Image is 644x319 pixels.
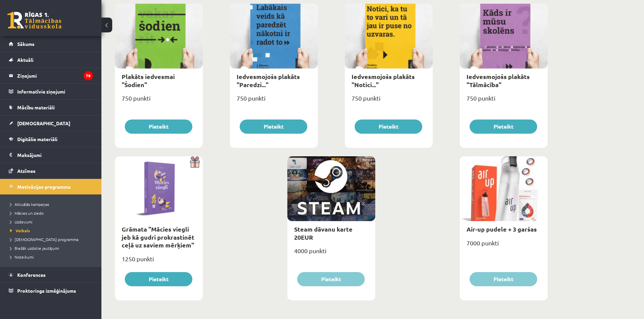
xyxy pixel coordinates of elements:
span: Biežāk uzdotie jautājumi [10,245,59,251]
a: Grāmata "Mācies viegli jeb kā gudri prokrastinēt ceļā uz saviem mērķiem" [122,225,194,249]
button: Pieteikt [470,272,537,286]
span: Atzīmes [17,168,35,174]
button: Pieteikt [125,272,192,286]
a: Rīgas 1. Tālmācības vidusskola [7,12,62,29]
div: 1250 punkti [115,253,203,270]
legend: Ziņojumi [17,68,93,83]
a: Uzdevumi [10,219,95,225]
span: Konferences [17,272,46,278]
span: [DEMOGRAPHIC_DATA] [17,120,70,126]
div: 750 punkti [460,92,548,109]
a: Proktoringa izmēģinājums [9,283,93,298]
a: Air-up pudele + 3 garšas [467,225,537,233]
a: Veikals [10,228,95,234]
a: Maksājumi [9,147,93,163]
div: 750 punkti [345,92,433,109]
button: Pieteikt [240,119,307,134]
legend: Informatīvie ziņojumi [17,84,93,99]
span: Uzdevumi [10,219,32,224]
div: 7000 punkti [460,237,548,254]
a: [DEMOGRAPHIC_DATA] [9,115,93,131]
a: Konferences [9,267,93,283]
a: Sākums [9,36,93,52]
span: Mācību materiāli [17,104,55,110]
legend: Maksājumi [17,147,93,163]
span: Veikals [10,228,30,233]
a: Noteikumi [10,254,95,260]
span: Motivācijas programma [17,184,71,190]
a: [DEMOGRAPHIC_DATA] programma [10,236,95,242]
span: Mācies un ziedo [10,210,44,216]
a: Steam dāvanu karte 20EUR [294,225,353,241]
a: Aktuāli [9,52,93,68]
span: Digitālie materiāli [17,136,57,142]
a: Digitālie materiāli [9,131,93,147]
span: Aktuālās kampaņas [10,202,49,207]
span: Sākums [17,41,34,47]
i: 79 [84,71,93,80]
div: 750 punkti [230,92,318,109]
a: Mācies un ziedo [10,210,95,216]
button: Pieteikt [125,119,192,134]
a: Motivācijas programma [9,179,93,194]
a: Plakāts iedvesmai "Šodien" [122,73,175,88]
a: Aktuālās kampaņas [10,201,95,207]
button: Pieteikt [470,119,537,134]
span: Proktoringa izmēģinājums [17,288,76,294]
span: [DEMOGRAPHIC_DATA] programma [10,237,78,242]
span: Aktuāli [17,57,33,63]
div: 4000 punkti [287,245,375,262]
a: Atzīmes [9,163,93,179]
a: Mācību materiāli [9,100,93,115]
button: Pieteikt [297,272,365,286]
a: Iedvesmojošs plakāts "Notici..." [352,73,415,88]
a: Iedvesmojošs plakāts "Paredzi..." [237,73,300,88]
a: Iedvesmojošs plakāts "Tālmācība" [467,73,530,88]
img: Dāvana ar pārsteigumu [188,156,203,168]
button: Pieteikt [355,119,422,134]
a: Informatīvie ziņojumi [9,84,93,99]
span: Noteikumi [10,254,34,260]
a: Biežāk uzdotie jautājumi [10,245,95,251]
div: 750 punkti [115,92,203,109]
a: Ziņojumi79 [9,68,93,83]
